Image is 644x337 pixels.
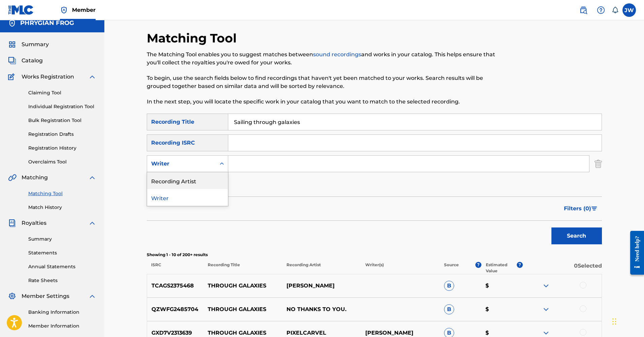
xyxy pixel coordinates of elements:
div: Notifications [612,7,618,13]
div: Writer [147,189,228,206]
p: ISRC [147,262,203,274]
a: Individual Registration Tool [28,103,96,110]
form: Search Form [147,114,602,248]
a: Match History [28,204,96,211]
a: Bulk Registration Tool [28,117,96,124]
p: 0 Selected [523,262,602,274]
p: $ [481,329,523,337]
div: User Menu [622,3,636,17]
p: Writer(s) [361,262,440,274]
span: B [444,304,454,314]
a: SummarySummary [8,40,49,49]
span: Summary [22,40,49,49]
img: Summary [8,40,16,49]
a: sound recordings [313,51,361,58]
img: filter [591,207,597,211]
p: THROUGH GALAXIES [203,282,282,290]
img: MLC Logo [8,5,34,15]
p: [PERSON_NAME] [361,329,440,337]
p: $ [481,305,523,313]
p: Estimated Value [486,262,517,274]
img: Catalog [8,57,16,65]
button: Search [551,227,602,244]
img: expand [88,292,96,300]
span: Member [72,6,96,14]
a: Overclaims Tool [28,158,96,165]
p: PIXELCARVEL [282,329,361,337]
a: Member Information [28,323,96,330]
span: Catalog [22,57,43,65]
a: Banking Information [28,309,96,316]
div: Help [594,3,608,17]
a: Statements [28,249,96,256]
img: Member Settings [8,292,16,300]
h2: Matching Tool [147,31,240,46]
p: In the next step, you will locate the specific work in your catalog that you want to match to the... [147,98,497,106]
p: Source [444,262,459,274]
a: CatalogCatalog [8,57,43,65]
img: Top Rightsholder [60,6,68,14]
img: Delete Criterion [595,155,602,172]
img: Accounts [8,19,16,27]
p: Recording Artist [282,262,361,274]
p: [PERSON_NAME] [282,282,361,290]
p: To begin, use the search fields below to find recordings that haven't yet been matched to your wo... [147,74,497,90]
img: Works Registration [8,73,17,81]
a: Matching Tool [28,190,96,197]
p: QZWFG2485704 [147,305,204,313]
p: TCAGS2375468 [147,282,204,290]
p: $ [481,282,523,290]
span: Filters ( 0 ) [564,205,591,213]
p: THROUGH GALAXIES [203,329,282,337]
button: Filters (0) [560,200,602,217]
span: ? [517,262,523,268]
span: Matching [22,174,48,182]
a: Rate Sheets [28,277,96,284]
img: expand [88,219,96,227]
a: Registration Drafts [28,131,96,138]
div: Drag [612,311,616,332]
span: B [444,281,454,291]
a: Annual Statements [28,263,96,270]
p: NO THANKS TO YOU. [282,305,361,313]
img: expand [542,305,550,313]
img: expand [88,174,96,182]
span: Works Registration [22,73,74,81]
a: Claiming Tool [28,89,96,96]
img: expand [88,73,96,81]
a: Summary [28,236,96,243]
span: Member Settings [22,292,69,300]
a: Registration History [28,145,96,152]
iframe: Resource Center [625,225,644,281]
img: help [597,6,605,14]
iframe: Chat Widget [610,305,644,337]
img: Royalties [8,219,16,227]
div: Writer [151,160,212,168]
p: THROUGH GALAXIES [203,305,282,313]
span: ? [475,262,481,268]
h5: PHRYGIAN FROG [20,19,74,27]
p: Showing 1 - 10 of 200+ results [147,252,602,258]
div: Recording Artist [147,172,228,189]
img: expand [542,282,550,290]
span: Royalties [22,219,46,227]
p: GXD7V2313639 [147,329,204,337]
img: search [579,6,587,14]
a: Public Search [577,3,590,17]
p: The Matching Tool enables you to suggest matches between and works in your catalog. This helps en... [147,51,497,67]
p: Recording Title [203,262,282,274]
img: expand [542,329,550,337]
img: Matching [8,174,16,182]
